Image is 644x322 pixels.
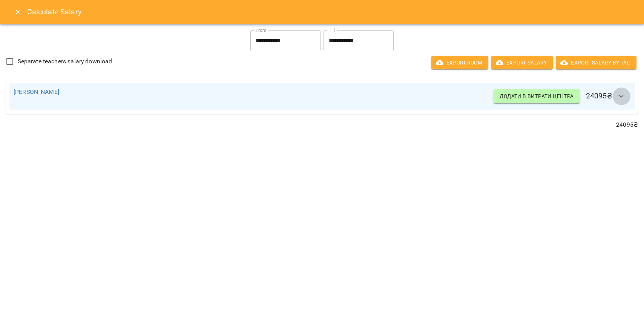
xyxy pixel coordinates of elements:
[431,56,488,69] button: Export room
[494,89,580,103] button: Додати в витрати центра
[9,3,27,21] button: Close
[500,92,573,101] span: Додати в витрати центра
[497,58,547,67] span: Export Salary
[562,58,630,67] span: Export Salary by Tag
[18,57,112,66] span: Separate teachers salary download
[6,120,638,129] p: 24095 ₴
[437,58,482,67] span: Export room
[494,87,630,106] h6: 24095 ₴
[556,56,636,69] button: Export Salary by Tag
[491,56,553,69] button: Export Salary
[14,88,59,95] a: [PERSON_NAME]
[27,6,635,18] h6: Calculate Salary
